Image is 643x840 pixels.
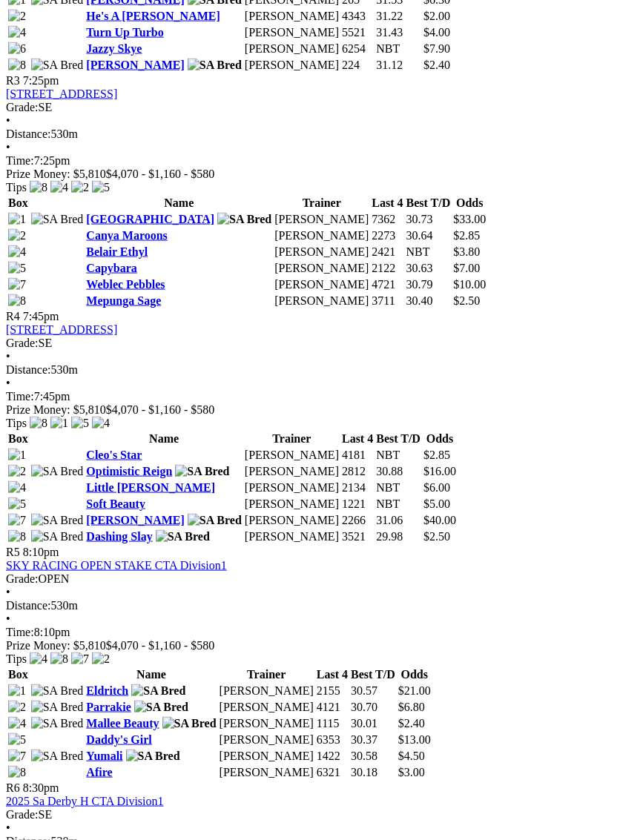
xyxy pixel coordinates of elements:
img: SA Bred [188,59,242,72]
td: [PERSON_NAME] [244,25,340,40]
span: $21.00 [398,684,431,697]
span: $7.90 [423,42,450,55]
td: [PERSON_NAME] [219,684,314,698]
th: Odds [398,667,432,682]
img: 4 [92,417,110,430]
td: [PERSON_NAME] [244,464,340,479]
a: Parrakie [86,701,131,713]
img: 5 [71,417,89,430]
td: 31.43 [375,25,421,40]
span: $7.00 [453,262,480,274]
img: SA Bred [126,750,180,763]
img: SA Bred [31,684,84,698]
td: 2266 [341,513,374,528]
img: SA Bred [31,701,84,714]
td: [PERSON_NAME] [274,245,369,259]
th: Trainer [244,431,340,446]
td: NBT [375,42,421,56]
span: $10.00 [453,278,486,291]
td: 30.01 [350,716,396,731]
div: 530m [6,363,637,377]
th: Name [85,196,272,211]
td: NBT [375,480,421,495]
td: NBT [406,245,452,259]
a: Soft Beauty [86,497,145,510]
td: 2122 [371,261,403,276]
span: R5 [6,546,20,558]
td: 30.88 [375,464,421,479]
img: SA Bred [31,750,84,763]
a: Optimistic Reign [86,465,172,477]
td: 30.73 [406,212,452,227]
td: [PERSON_NAME] [274,212,369,227]
img: 4 [8,481,26,495]
a: 2025 Sa Derby H CTA Division1 [6,795,164,807]
td: 29.98 [375,529,421,544]
img: 8 [8,766,26,779]
a: Dashing Slay [86,530,152,543]
a: Little [PERSON_NAME] [86,481,215,494]
span: • [6,821,10,834]
a: Eldritch [86,684,128,697]
a: Yumali [86,750,122,762]
td: 1422 [316,749,349,764]
td: [PERSON_NAME] [219,700,314,715]
td: 3711 [371,294,403,308]
img: 2 [8,465,26,478]
img: SA Bred [31,213,84,226]
img: 8 [50,652,68,666]
td: 4121 [316,700,349,715]
th: Best T/D [375,431,421,446]
span: Grade: [6,808,39,821]
td: 6321 [316,765,349,780]
span: $40.00 [423,514,456,526]
img: 2 [71,181,89,194]
img: 8 [8,530,26,543]
td: 31.06 [375,513,421,528]
span: $4.00 [423,26,450,39]
span: Box [8,668,28,681]
span: Grade: [6,572,39,585]
img: 7 [8,750,26,763]
td: 6353 [316,732,349,747]
img: 8 [8,294,26,308]
img: 8 [8,59,26,72]
span: 7:25pm [23,74,59,87]
img: 8 [30,417,47,430]
span: • [6,612,10,625]
img: 4 [50,181,68,194]
th: Best T/D [350,667,396,682]
span: R3 [6,74,20,87]
td: 30.64 [406,228,452,243]
td: 3521 [341,529,374,544]
td: NBT [375,497,421,512]
td: 30.58 [350,749,396,764]
td: [PERSON_NAME] [274,277,369,292]
span: 8:30pm [23,781,59,794]
span: Distance: [6,599,50,612]
img: 2 [8,701,26,714]
img: 1 [8,449,26,462]
a: [GEOGRAPHIC_DATA] [86,213,214,225]
a: Turn Up Turbo [86,26,163,39]
span: $2.50 [423,530,450,543]
th: Name [85,667,217,682]
th: Last 4 [316,667,349,682]
span: $2.00 [423,10,450,22]
span: $4,070 - $1,160 - $580 [106,168,215,180]
span: Box [8,432,28,445]
img: 1 [8,684,26,698]
span: $33.00 [453,213,486,225]
span: $6.80 [398,701,425,713]
img: 4 [8,26,26,39]
th: Best T/D [406,196,452,211]
td: 30.79 [406,277,452,292]
td: 2134 [341,480,374,495]
span: $16.00 [423,465,456,477]
a: [STREET_ADDRESS] [6,87,117,100]
img: SA Bred [156,530,210,543]
img: SA Bred [31,465,84,478]
span: Distance: [6,363,50,376]
img: 8 [30,181,47,194]
a: Daddy's Girl [86,733,151,746]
